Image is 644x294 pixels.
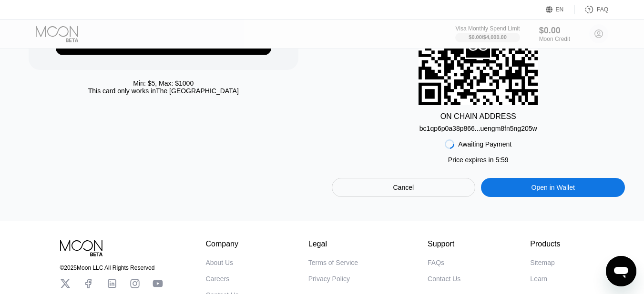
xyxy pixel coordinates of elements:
div: FAQ [597,6,608,13]
div: ON CHAIN ADDRESS [440,112,516,121]
div: FAQ [575,5,608,14]
div: Company [206,240,239,248]
div: Awaiting Payment [458,140,511,148]
div: About Us [206,259,234,266]
div: FAQs [428,259,444,266]
div: Sitemap [530,259,554,266]
div: Terms of Service [308,259,358,266]
div: Open in Wallet [532,183,575,192]
div: EN [546,5,575,14]
div: $0.00 / $4,000.00 [469,34,507,40]
div: Learn [530,275,547,283]
iframe: Button to launch messaging window [606,256,636,286]
div: Careers [206,275,230,283]
div: bc1qp6p0a38p866...uengm8fn5ng205w [419,121,537,132]
div: Support [428,240,460,248]
div: Price expires in [448,156,509,164]
div: © 2025 Moon LLC All Rights Reserved [60,265,163,271]
div: Privacy Policy [308,275,350,283]
div: Cancel [393,183,414,192]
div: Contact Us [428,275,460,283]
div: Legal [308,240,358,248]
div: Visa Monthly Spend Limit [455,25,520,32]
div: Visa Monthly Spend Limit$0.00/$4,000.00 [455,25,520,42]
div: EN [556,6,564,13]
div: Cancel [332,178,476,197]
div: This card only works in The [GEOGRAPHIC_DATA] [88,87,239,95]
span: 5 : 59 [495,156,508,164]
div: Open in Wallet [481,178,625,197]
div: bc1qp6p0a38p866...uengm8fn5ng205w [419,125,537,132]
div: Min: $ 5 , Max: $ 1000 [133,79,194,87]
div: Products [530,240,560,248]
